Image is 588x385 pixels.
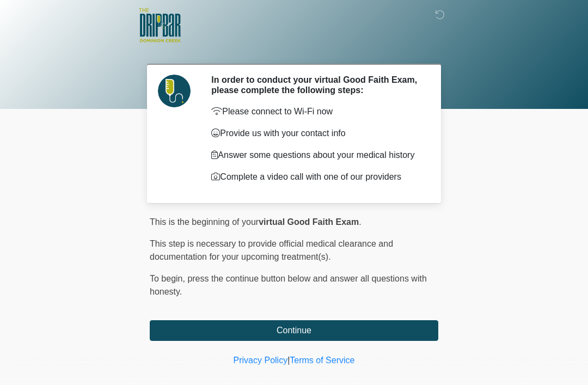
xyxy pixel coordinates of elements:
span: This step is necessary to provide official medical clearance and documentation for your upcoming ... [150,239,393,261]
span: press the continue button below and answer all questions with honesty. [150,274,427,296]
img: Agent Avatar [158,75,191,107]
span: . [359,217,361,227]
p: Answer some questions about your medical history [211,149,422,162]
p: Complete a video call with one of our providers [211,170,422,184]
a: Terms of Service [290,356,354,365]
p: Please connect to Wi-Fi now [211,105,422,118]
img: The DRIPBaR - San Antonio Dominion Creek Logo [139,8,181,44]
span: To begin, [150,274,187,283]
h2: In order to conduct your virtual Good Faith Exam, please complete the following steps: [211,75,422,95]
p: Provide us with your contact info [211,127,422,140]
strong: virtual Good Faith Exam [259,217,359,227]
span: This is the beginning of your [150,217,259,227]
a: | [287,356,290,365]
a: Privacy Policy [234,356,288,365]
button: Continue [150,320,438,341]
